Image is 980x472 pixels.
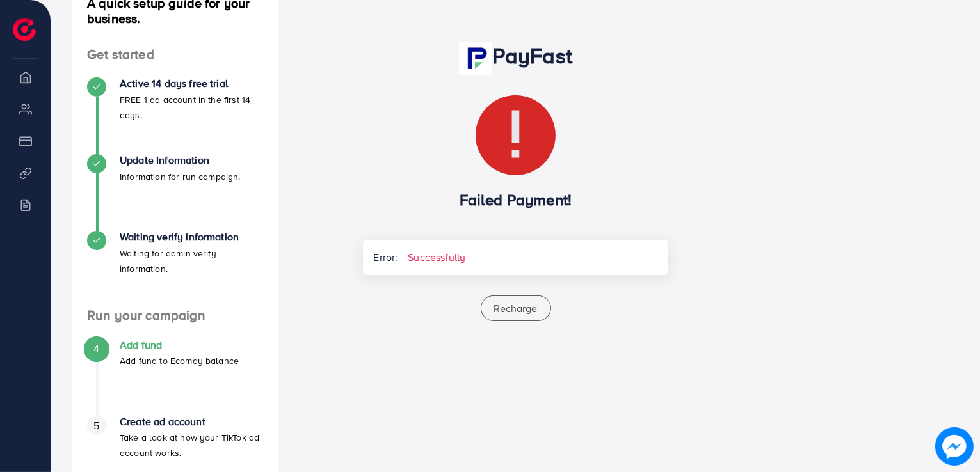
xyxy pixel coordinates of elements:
[120,77,263,90] h4: Active 14 days free trial
[120,353,239,368] p: Add fund to Ecomdy balance
[494,301,538,315] span: Recharge
[120,246,263,276] p: Waiting for admin verify information.
[363,240,398,275] span: Error:
[459,42,492,75] img: PayFast
[935,427,973,465] img: image
[120,430,263,460] p: Take a look at how your TikTok ad account works.
[72,77,278,154] li: Active 14 days free trial
[481,295,551,321] button: Recharge
[72,154,278,231] li: Update Information
[72,231,278,308] li: Waiting verify information
[398,240,476,275] span: Successfully
[120,416,263,428] h4: Create ad account
[93,342,99,356] span: 4
[476,95,556,175] img: Error
[93,418,99,433] span: 5
[120,154,241,166] h4: Update Information
[120,339,239,351] h4: Add fund
[120,92,263,123] p: FREE 1 ad account in the first 14 days.
[72,339,278,416] li: Add fund
[72,308,278,324] h4: Run your campaign
[120,169,241,184] p: Information for run campaign.
[363,191,668,209] h3: Failed Payment!
[120,231,263,243] h4: Waiting verify information
[13,18,36,41] img: logo
[363,42,668,75] h1: PayFast
[72,47,278,63] h4: Get started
